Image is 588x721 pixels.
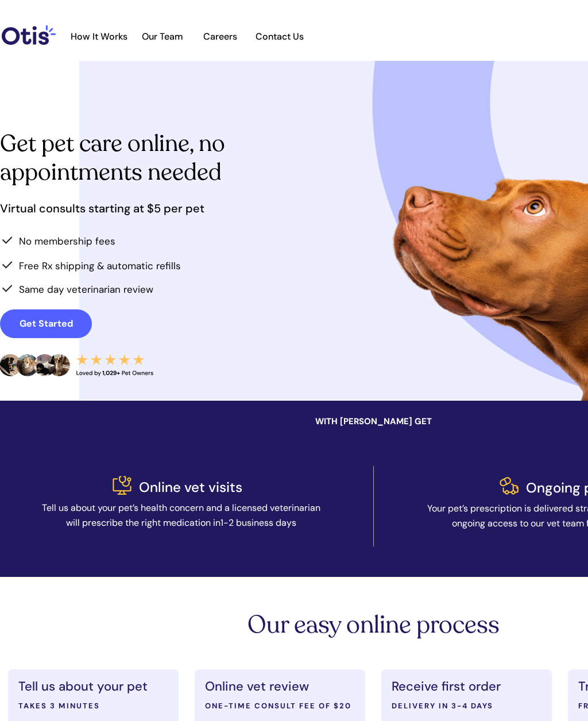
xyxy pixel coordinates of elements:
span: Online vet review [205,678,309,695]
span: TAKES 3 MINUTES [18,701,100,711]
span: WITH [PERSON_NAME] GET [315,416,432,427]
span: How It Works [65,31,133,42]
strong: Get Started [20,317,73,330]
span: Our Team [134,31,191,42]
span: Contact Us [249,31,310,42]
span: Free Rx shipping & automatic refills [19,259,181,272]
a: Our Team [134,31,191,42]
span: Receive first order [392,678,501,695]
span: ONE-TIME CONSULT FEE OF $20 [205,701,351,711]
span: 1-2 business days [220,517,296,529]
a: Careers [192,31,248,42]
span: Same day veterinarian review [19,283,153,296]
span: Tell us about your pet [18,678,148,695]
a: How It Works [65,31,133,42]
span: Careers [192,31,248,42]
span: DELIVERY IN 3-4 DAYS [392,701,493,711]
span: Tell us about your pet’s health concern and a licensed veterinarian will prescribe the right medi... [42,502,320,529]
a: Contact Us [249,31,310,42]
span: Our easy online process [247,608,500,641]
span: No membership fees [19,235,115,247]
span: Online vet visits [139,478,242,496]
